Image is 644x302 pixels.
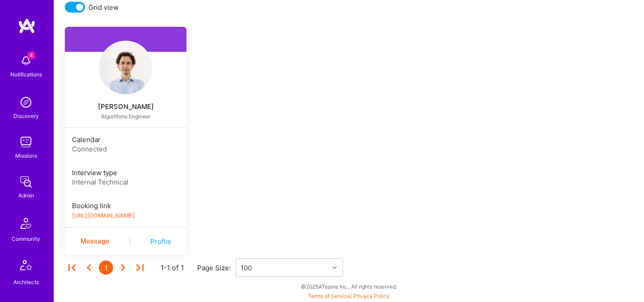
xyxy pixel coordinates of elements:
div: Page Size: [197,263,236,273]
div: 1-1 of 1 [161,263,184,273]
div: Admin [18,191,34,200]
div: Calendar [72,135,179,144]
div: Booking link [72,201,179,210]
a: [PERSON_NAME] [65,101,186,112]
div: Internal Technical [72,177,179,187]
img: logo [18,18,36,34]
img: User Avatar [99,41,153,94]
div: Community [12,234,40,243]
img: bell [17,52,35,70]
div: 100 [241,263,252,273]
img: Community [15,213,37,234]
a: [URL][DOMAIN_NAME] [72,212,135,219]
a: Privacy Policy [353,293,390,299]
i: icon Chevron [332,265,337,270]
img: discovery [17,93,35,111]
div: Message [80,236,110,247]
div: Connected [72,144,179,154]
div: Discovery [13,111,39,121]
div: © 2025 ATeams Inc., All rights reserved. [54,275,644,298]
div: 1 [99,260,113,275]
span: | [308,293,390,299]
span: Grid view [89,3,119,12]
a: User Avatar [65,41,186,94]
img: admin teamwork [17,173,35,191]
img: teamwork [17,133,35,151]
div: Notifications [10,70,42,79]
span: 4 [28,52,35,59]
div: Missions [15,151,37,160]
div: Algorithms Engineer [76,113,176,120]
a: Profile [150,237,171,246]
div: Architects [13,277,39,287]
div: Interview type [72,168,179,177]
img: Architects [15,256,37,277]
a: Terms of Service [308,293,350,299]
